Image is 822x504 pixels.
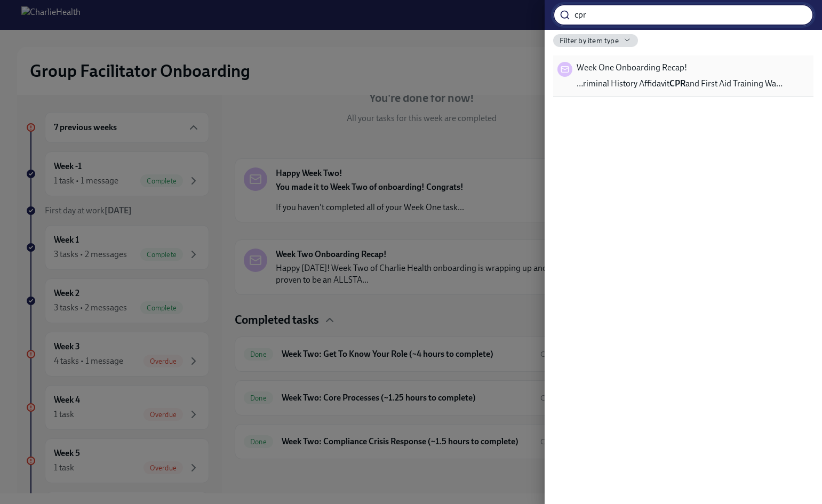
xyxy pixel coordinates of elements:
span: …riminal History Affidavit and First Aid Training Wa… [577,78,783,90]
strong: CPR [669,78,685,89]
div: Week One Onboarding Recap!…riminal History AffidavitCPRand First Aid Training Wa… [553,55,813,97]
span: Week One Onboarding Recap! [577,62,687,74]
div: Message [557,62,572,77]
span: Filter by item type [560,36,619,46]
button: Filter by item type [553,34,638,47]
